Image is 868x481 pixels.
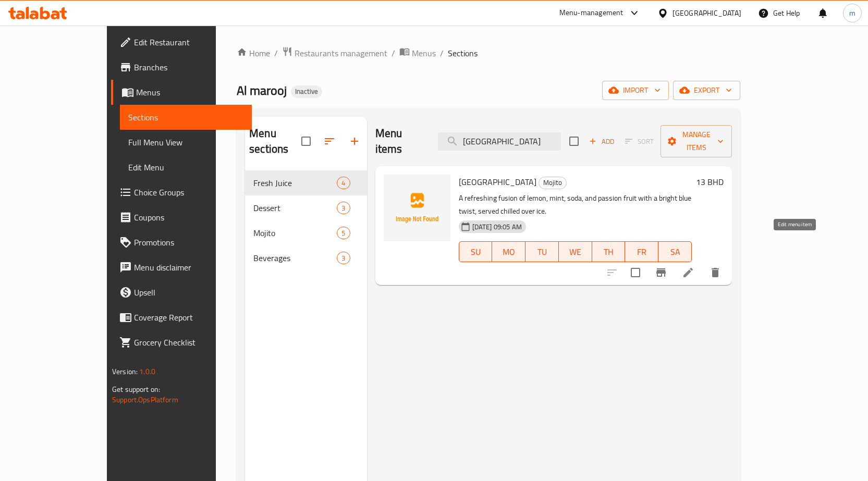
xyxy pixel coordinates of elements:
a: Grocery Checklist [111,330,252,355]
span: 3 [337,203,349,213]
span: WE [563,244,588,260]
span: import [610,84,661,97]
button: import [602,81,669,100]
h2: Menu items [375,126,426,157]
a: Promotions [111,230,252,255]
span: Edit Restaurant [134,36,243,48]
span: Select to update [625,262,646,283]
span: 4 [337,178,349,188]
span: Menus [136,86,243,98]
span: MO [496,244,521,260]
div: Dessert3 [245,195,366,220]
span: [DATE] 09:05 AM [468,222,526,232]
div: [GEOGRAPHIC_DATA] [673,7,741,19]
button: export [673,81,740,100]
button: TH [592,241,626,262]
span: export [681,84,732,97]
a: Upsell [111,280,252,305]
span: Mojito [253,227,337,239]
span: Coverage Report [134,311,243,324]
a: Support.OpsPlatform [112,393,178,406]
button: TU [525,241,559,262]
div: Fresh Juice4 [245,170,366,195]
li: / [274,47,278,59]
span: Upsell [134,286,243,299]
span: Manage items [669,128,724,154]
span: Add [588,135,616,147]
div: Mojito5 [245,220,366,245]
span: SA [663,244,688,260]
li: / [440,47,444,59]
a: Restaurants management [282,46,387,60]
span: Edit Menu [128,161,243,174]
span: 1.0.0 [139,365,155,378]
span: Menu disclaimer [134,261,243,274]
div: items [337,177,350,189]
span: [GEOGRAPHIC_DATA] [459,174,536,190]
div: Mojito [539,177,567,189]
div: Inactive [291,85,322,98]
div: items [337,202,350,214]
span: Restaurants management [295,47,387,59]
span: Choice Groups [134,186,243,199]
button: Branch-specific-item [649,260,674,285]
nav: Menu sections [245,166,366,275]
button: WE [559,241,592,262]
span: Beverages [253,252,337,264]
a: Edit Restaurant [111,30,252,55]
button: MO [492,241,525,262]
span: Add item [585,133,618,150]
span: Al marooj [237,79,287,102]
span: Select section [563,130,585,152]
span: Sort sections [317,129,342,154]
span: Menus [412,47,436,59]
a: Menus [399,46,436,60]
span: FR [629,244,654,260]
h6: 13 BHD [696,175,724,189]
span: SU [463,244,488,260]
input: search [438,132,561,151]
span: Select all sections [295,130,317,152]
a: Edit Menu [120,155,252,180]
span: Grocery Checklist [134,336,243,349]
span: Promotions [134,236,243,249]
span: Select section first [618,133,661,150]
a: Branches [111,55,252,80]
a: Coupons [111,205,252,230]
span: Dessert [253,202,337,214]
span: Version: [112,365,138,378]
a: Menu disclaimer [111,255,252,280]
button: Add [585,133,618,150]
span: Full Menu View [128,136,243,149]
div: Beverages3 [245,245,366,270]
span: Sections [448,47,478,59]
span: Fresh Juice [253,177,337,189]
span: 5 [337,228,349,238]
button: FR [625,241,658,262]
nav: breadcrumb [237,46,740,60]
div: items [337,252,350,264]
span: TH [596,244,621,260]
a: Menus [111,80,252,105]
button: Manage items [661,125,732,157]
span: Coupons [134,211,243,224]
span: Sections [128,111,243,124]
img: Blue Lagoon [384,175,450,241]
div: items [337,227,350,239]
button: delete [703,260,728,285]
p: A refreshing fusion of lemon, mint, soda, and passion fruit with a bright blue twist, served chil... [459,192,692,218]
a: Sections [120,105,252,130]
span: m [849,7,855,19]
span: 3 [337,253,349,263]
span: Get support on: [112,383,160,396]
li: / [392,47,395,59]
a: Coverage Report [111,305,252,330]
span: Branches [134,61,243,73]
span: Mojito [539,177,566,189]
span: TU [530,244,555,260]
div: Menu-management [559,7,624,19]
